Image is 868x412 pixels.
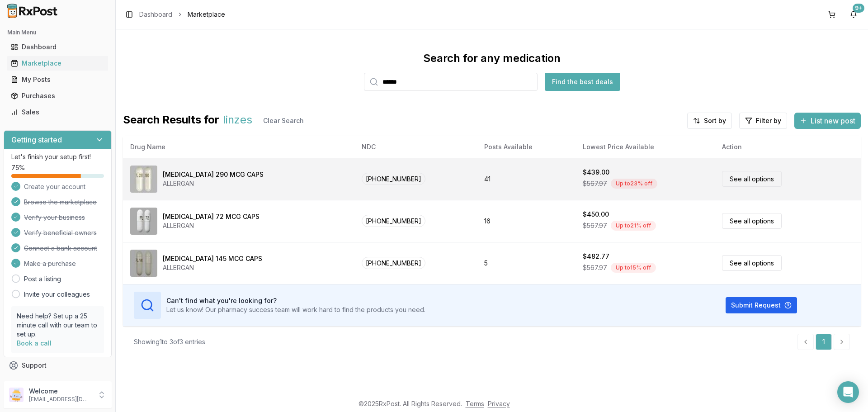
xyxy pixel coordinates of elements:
th: Lowest Price Available [576,136,715,158]
span: Sort by [704,116,726,125]
button: List new post [794,113,861,129]
button: 9+ [846,7,861,22]
button: Feedback [4,374,112,390]
div: ALLERGAN [163,179,264,188]
a: Post a listing [24,275,61,284]
a: Book a call [17,339,52,347]
p: Welcome [29,387,92,396]
a: Terms [466,400,484,407]
td: 5 [477,242,576,284]
div: Sales [11,108,104,117]
span: [PHONE_NUMBER] [362,173,425,185]
button: Submit Request [726,297,797,313]
nav: pagination [797,334,850,350]
div: Search for any medication [423,51,561,66]
a: See all options [722,255,782,271]
div: [MEDICAL_DATA] 290 MCG CAPS [163,170,264,179]
div: $482.77 [583,252,609,261]
p: Let us know! Our pharmacy success team will work hard to find the products you need. [166,305,425,314]
th: NDC [354,136,477,158]
a: Privacy [488,400,510,407]
button: Support [4,357,112,374]
td: 41 [477,158,576,200]
a: Marketplace [7,55,108,71]
a: My Posts [7,71,108,88]
button: Sales [4,105,112,119]
img: RxPost Logo [4,4,61,18]
button: Filter by [739,113,787,129]
div: Up to 23 % off [611,179,657,189]
span: Feedback [22,377,52,386]
div: Showing 1 to 3 of 3 entries [134,337,205,346]
span: Browse the marketplace [24,198,97,207]
div: Dashboard [11,43,104,52]
img: Linzess 145 MCG CAPS [130,250,157,277]
span: 75 % [11,163,25,172]
img: Linzess 72 MCG CAPS [130,208,157,235]
div: Open Intercom Messenger [837,381,859,403]
span: Verify your business [24,213,85,222]
span: [PHONE_NUMBER] [362,257,425,269]
h3: Getting started [11,134,62,145]
button: Purchases [4,89,112,103]
span: Make a purchase [24,259,76,268]
p: [EMAIL_ADDRESS][DOMAIN_NAME] [29,396,92,403]
span: $567.97 [583,221,607,230]
div: Up to 15 % off [611,263,656,273]
span: Filter by [756,116,781,125]
div: [MEDICAL_DATA] 145 MCG CAPS [163,254,262,263]
p: Let's finish your setup first! [11,152,104,161]
button: Sort by [687,113,732,129]
td: 16 [477,200,576,242]
p: Need help? Set up a 25 minute call with our team to set up. [17,312,99,339]
th: Posts Available [477,136,576,158]
div: ALLERGAN [163,221,259,230]
span: [PHONE_NUMBER] [362,215,425,227]
th: Drug Name [123,136,354,158]
span: List new post [811,115,855,126]
a: 1 [816,334,832,350]
nav: breadcrumb [139,10,225,19]
a: Invite your colleagues [24,290,90,299]
div: ALLERGAN [163,263,262,272]
span: Marketplace [188,10,225,19]
button: Clear Search [256,113,311,129]
a: See all options [722,213,782,229]
button: Find the best deals [545,73,620,91]
span: Connect a bank account [24,244,97,253]
div: Up to 21 % off [611,221,656,231]
button: My Posts [4,72,112,87]
div: $439.00 [583,168,609,177]
a: See all options [722,171,782,187]
div: [MEDICAL_DATA] 72 MCG CAPS [163,212,259,221]
a: Dashboard [7,39,108,55]
a: Dashboard [139,10,172,19]
span: Verify beneficial owners [24,228,97,237]
a: List new post [794,117,861,126]
span: Create your account [24,182,85,191]
div: 9+ [853,4,864,13]
div: Marketplace [11,59,104,68]
span: Search Results for [123,113,219,129]
span: $567.97 [583,179,607,188]
div: My Posts [11,75,104,84]
a: Sales [7,104,108,120]
h2: Main Menu [7,29,108,36]
div: $450.00 [583,210,609,219]
div: Purchases [11,91,104,100]
span: $567.97 [583,263,607,272]
h3: Can't find what you're looking for? [166,296,425,305]
a: Purchases [7,88,108,104]
img: User avatar [9,388,24,402]
button: Dashboard [4,40,112,54]
button: Marketplace [4,56,112,71]
th: Action [715,136,861,158]
span: linzes [223,113,252,129]
img: Linzess 290 MCG CAPS [130,166,157,193]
